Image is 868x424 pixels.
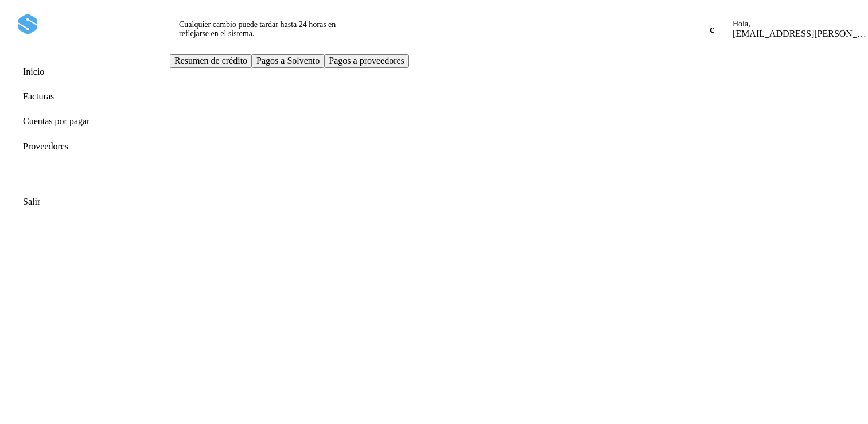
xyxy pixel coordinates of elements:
[32,63,56,74] a: Inicio
[679,9,817,19] p: Hola,
[679,19,817,30] p: coral.lorenzo@clgtransportes.com
[174,58,280,69] span: Resumen de crédito
[32,118,115,129] a: Cuentas por pagar
[32,145,88,156] a: Proveedores
[8,83,142,109] div: Facturas
[8,56,142,81] div: Inicio
[407,58,517,69] span: Pagos a proveedores
[170,6,341,33] div: Cualquier cambio puede tardar hasta 24 horas en reflejarse en el sistema.
[8,111,142,136] div: Cuentas por pagar
[298,58,389,69] span: Pagos a Solvento
[8,138,142,164] div: Proveedores
[32,90,71,101] a: Facturas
